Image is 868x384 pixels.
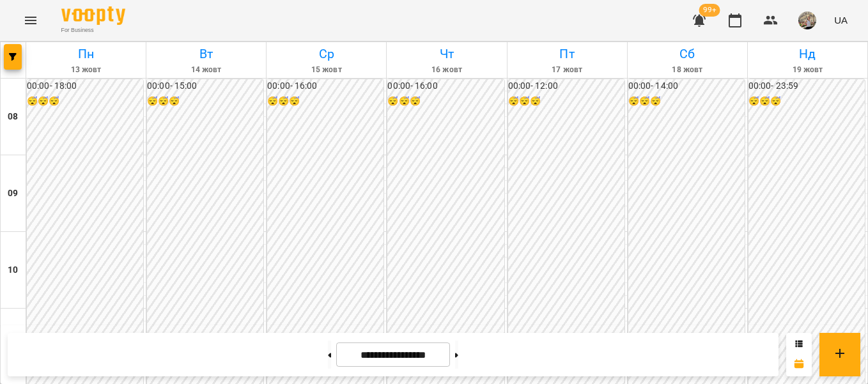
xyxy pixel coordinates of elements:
[628,95,745,109] h6: 😴😴😴
[508,79,624,93] h6: 00:00 - 12:00
[147,95,263,109] h6: 😴😴😴
[699,4,720,17] span: 99+
[750,64,865,76] h6: 19 жовт
[387,95,504,109] h6: 😴😴😴
[798,12,816,29] img: 3b46f58bed39ef2acf68cc3a2c968150.jpeg
[148,44,264,64] h6: Вт
[508,95,624,109] h6: 😴😴😴
[28,64,144,76] h6: 13 жовт
[389,64,504,76] h6: 16 жовт
[630,64,745,76] h6: 18 жовт
[147,79,263,93] h6: 00:00 - 15:00
[28,44,144,64] h6: Пн
[268,44,384,64] h6: Ср
[748,79,865,93] h6: 00:00 - 23:59
[27,95,143,109] h6: 😴😴😴
[61,6,125,25] img: Voopty Logo
[8,263,18,277] h6: 10
[748,95,865,109] h6: 😴😴😴
[8,187,18,201] h6: 09
[268,64,384,76] h6: 15 жовт
[750,44,865,64] h6: Нд
[389,44,504,64] h6: Чт
[387,79,504,93] h6: 00:00 - 16:00
[834,13,848,27] span: UA
[148,64,264,76] h6: 14 жовт
[267,95,384,109] h6: 😴😴😴
[267,79,384,93] h6: 00:00 - 16:00
[628,79,745,93] h6: 00:00 - 14:00
[61,26,125,35] span: For Business
[509,64,625,76] h6: 17 жовт
[509,44,625,64] h6: Пт
[27,79,143,93] h6: 00:00 - 18:00
[829,8,853,32] button: UA
[15,5,46,36] button: Menu
[630,44,745,64] h6: Сб
[8,110,18,124] h6: 08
